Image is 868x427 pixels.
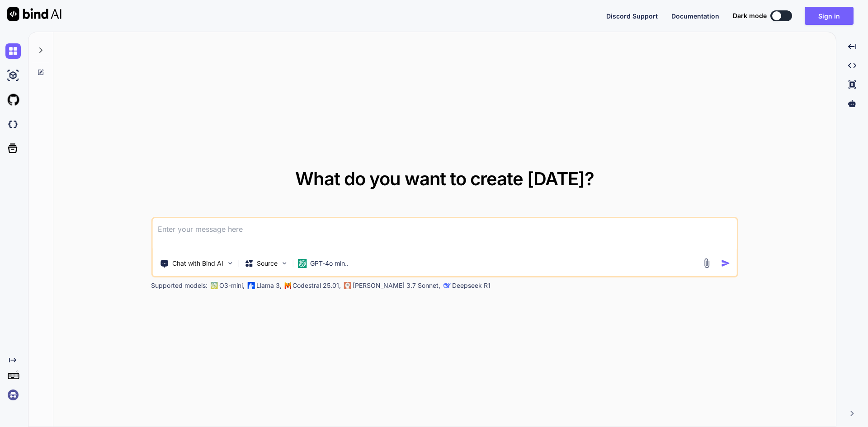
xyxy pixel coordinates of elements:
[5,387,21,403] img: signin
[210,282,217,289] img: GPT-4
[606,11,658,21] button: Discord Support
[219,281,245,290] p: O3-mini,
[284,282,291,289] img: Mistral-AI
[292,281,341,290] p: Codestral 25.01,
[310,259,349,268] p: GPT-4o min..
[247,282,255,289] img: Llama2
[344,282,351,289] img: claude
[297,259,307,268] img: GPT-4o mini
[295,168,594,190] span: What do you want to create [DATE]?
[5,117,21,132] img: darkCloudIdeIcon
[5,92,21,108] img: githubLight
[5,68,21,83] img: ai-studio
[172,259,223,268] p: Chat with Bind AI
[805,7,854,25] button: Sign in
[671,12,719,20] span: Documentation
[151,281,208,290] p: Supported models:
[226,259,234,267] img: Pick Tools
[671,11,719,21] button: Documentation
[606,12,658,20] span: Discord Support
[702,258,712,268] img: attachment
[353,281,440,290] p: [PERSON_NAME] 3.7 Sonnet,
[280,259,288,267] img: Pick Models
[452,281,491,290] p: Deepseek R1
[7,7,61,21] img: Bind AI
[5,43,21,59] img: chat
[257,259,278,268] p: Source
[256,281,282,290] p: Llama 3,
[721,258,731,268] img: icon
[443,282,450,289] img: claude
[733,11,767,20] span: Dark mode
